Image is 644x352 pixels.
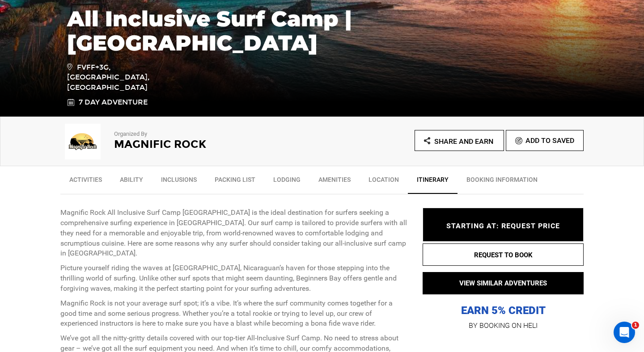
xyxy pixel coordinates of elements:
a: Inclusions [152,171,206,193]
span: Add To Saved [525,136,574,145]
p: BY BOOKING ON HELI [423,319,584,332]
span: 1 [632,322,639,329]
a: Itinerary [408,171,458,194]
h2: Magnific Rock [114,138,297,150]
a: Packing List [206,171,264,193]
a: Ability [111,171,152,193]
p: Magnific Rock All Inclusive Surf Camp [GEOGRAPHIC_DATA] is the ideal destination for surfers seek... [60,208,409,259]
a: Activities [60,171,111,193]
h1: All Inclusive Surf Camp | [GEOGRAPHIC_DATA] [67,7,577,55]
p: EARN 5% CREDIT [423,214,584,318]
p: Magnific Rock is not your average surf spot; it’s a vibe. It’s where the surf community comes tog... [60,298,409,329]
button: REQUEST TO BOOK [423,243,584,266]
p: Organized By [114,130,297,138]
iframe: Intercom live chat [614,322,635,343]
span: Share and Earn [434,137,493,146]
a: Amenities [309,171,360,193]
a: Lodging [264,171,309,193]
span: FVFF+3G, [GEOGRAPHIC_DATA], [GEOGRAPHIC_DATA] [67,62,195,93]
a: Location [360,171,408,193]
button: VIEW SIMILAR ADVENTURES [423,272,584,294]
img: 0cbeeae00041f899ae79c1b67528f5dc.png [60,124,105,159]
p: Picture yourself riding the waves at [GEOGRAPHIC_DATA], Nicaraguan’s haven for those stepping int... [60,263,409,294]
span: STARTING AT: REQUEST PRICE [446,222,560,230]
span: 7 Day Adventure [79,97,148,108]
a: BOOKING INFORMATION [458,171,547,193]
